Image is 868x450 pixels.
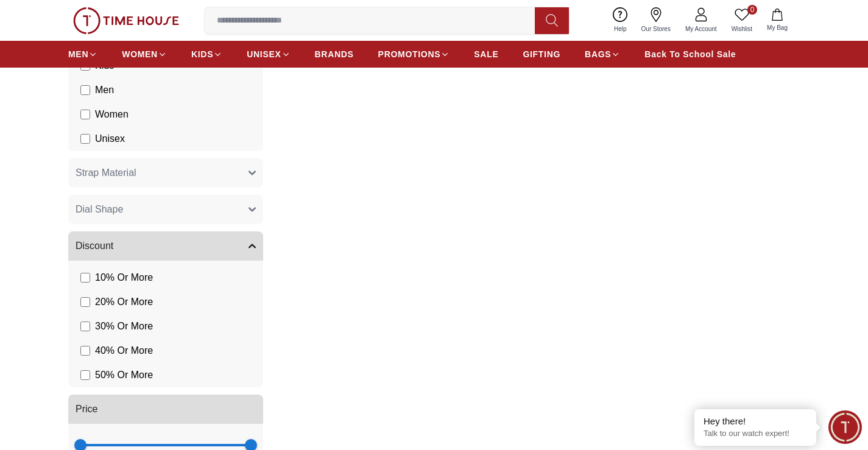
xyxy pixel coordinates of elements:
[80,110,90,119] input: Women
[247,43,290,65] a: UNISEX
[95,295,153,309] span: 20 % Or More
[585,48,611,60] span: BAGS
[80,297,90,307] input: 20% Or More
[95,368,153,382] span: 50 % Or More
[191,43,222,65] a: KIDS
[122,43,167,65] a: WOMEN
[73,7,179,34] img: ...
[760,6,795,35] button: My Bag
[95,343,153,358] span: 40 % Or More
[609,24,632,33] span: Help
[523,43,560,65] a: GIFTING
[68,195,263,224] button: Dial Shape
[315,43,354,65] a: BRANDS
[95,107,129,122] span: Women
[76,239,113,253] span: Discount
[378,43,450,65] a: PROMOTIONS
[523,48,560,60] span: GIFTING
[80,322,90,331] input: 30% Or More
[724,5,760,36] a: 0Wishlist
[762,23,792,32] span: My Bag
[80,273,90,283] input: 10% Or More
[747,5,757,15] span: 0
[80,346,90,356] input: 40% Or More
[95,83,114,97] span: Men
[122,48,158,60] span: WOMEN
[637,24,676,33] span: Our Stores
[704,415,807,427] div: Hey there!
[68,43,97,65] a: MEN
[68,395,263,424] button: Price
[247,48,281,60] span: UNISEX
[76,166,136,180] span: Strap Material
[191,48,213,60] span: KIDS
[585,43,620,65] a: BAGS
[76,202,123,217] span: Dial Shape
[727,24,757,33] span: Wishlist
[80,134,90,144] input: Unisex
[315,48,354,60] span: BRANDS
[644,43,736,65] a: Back To School Sale
[474,48,498,60] span: SALE
[680,24,722,33] span: My Account
[68,48,88,60] span: MEN
[95,270,153,285] span: 10 % Or More
[80,370,90,380] input: 50% Or More
[68,231,263,261] button: Discount
[95,319,153,334] span: 30 % Or More
[644,48,736,60] span: Back To School Sale
[704,429,807,439] p: Talk to our watch expert!
[68,158,263,188] button: Strap Material
[474,43,498,65] a: SALE
[76,402,97,417] span: Price
[378,48,441,60] span: PROMOTIONS
[828,410,862,444] div: Chat Widget
[607,5,634,36] a: Help
[95,132,125,146] span: Unisex
[634,5,678,36] a: Our Stores
[80,85,90,95] input: Men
